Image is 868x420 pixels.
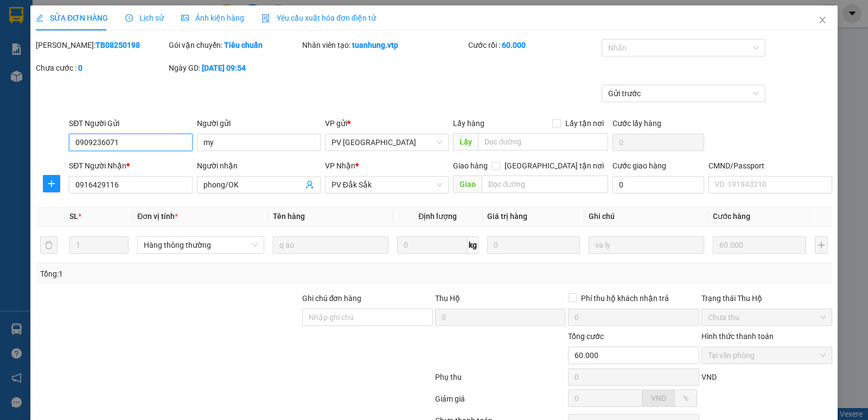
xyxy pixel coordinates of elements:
[43,175,60,192] button: plus
[568,332,604,341] span: Tổng cước
[815,236,828,254] button: plus
[434,371,567,390] div: Phụ thu
[352,41,398,49] b: tuanhung.vtp
[302,294,362,303] label: Ghi chú đơn hàng
[708,347,826,363] span: Tại văn phòng
[36,62,167,74] div: Chưa cước :
[331,177,442,193] span: PV Đắk Sắk
[434,393,567,412] div: Giảm giá
[478,133,609,151] input: Dọc đường
[589,236,704,254] input: Ghi Chú
[125,14,133,22] span: clock-circle
[305,180,314,189] span: user-add
[36,39,167,51] div: [PERSON_NAME]:
[487,212,527,221] span: Giá trị hàng
[468,236,478,254] span: kg
[453,133,478,151] span: Lấy
[708,309,826,325] span: Chưa thu
[612,176,704,193] input: Cước giao hàng
[482,175,609,193] input: Dọc đường
[612,119,661,128] label: Cước lấy hàng
[683,394,688,403] span: %
[701,332,774,341] label: Hình thức thanh toán
[608,85,759,102] span: Gửi trước
[325,117,449,129] div: VP gửi
[43,179,60,188] span: plus
[701,292,832,304] div: Trạng thái Thu Hộ
[453,175,482,193] span: Giao
[144,237,258,253] span: Hàng thông thường
[612,161,666,170] label: Cước giao hàng
[169,39,299,51] div: Gói vận chuyển:
[273,212,305,221] span: Tên hàng
[500,160,608,172] span: [GEOGRAPHIC_DATA] tận nơi
[584,206,709,227] th: Ghi chú
[181,14,244,22] span: Ảnh kiện hàng
[69,117,193,129] div: SĐT Người Gửi
[487,236,580,254] input: 0
[302,309,433,326] input: Ghi chú đơn hàng
[273,236,388,254] input: VD: Bàn, Ghế
[40,236,58,254] button: delete
[453,119,484,128] span: Lấy hàng
[435,294,460,303] span: Thu Hộ
[612,134,704,151] input: Cước lấy hàng
[137,212,178,221] span: Đơn vị tính
[197,117,321,129] div: Người gửi
[325,161,355,170] span: VP Nhận
[169,62,299,74] div: Ngày GD:
[69,212,78,221] span: SL
[36,14,43,22] span: edit
[502,41,526,49] b: 60.000
[468,39,599,51] div: Cước rồi :
[713,212,750,221] span: Cước hàng
[418,212,457,221] span: Định lượng
[709,160,832,172] div: CMND/Passport
[224,41,263,49] b: Tiêu chuẩn
[818,16,827,24] span: close
[202,64,246,72] b: [DATE] 09:54
[807,5,838,36] button: Close
[36,14,108,22] span: SỬA ĐƠN HÀNG
[561,117,608,129] span: Lấy tận nơi
[453,161,488,170] span: Giao hàng
[197,160,321,172] div: Người nhận
[95,41,140,49] b: TB08250198
[651,394,666,403] span: VND
[261,14,270,23] img: icon
[69,160,193,172] div: SĐT Người Nhận
[302,39,467,51] div: Nhân viên tạo:
[40,268,336,280] div: Tổng: 1
[78,64,82,72] b: 0
[181,14,189,22] span: picture
[701,373,717,381] span: VND
[125,14,164,22] span: Lịch sử
[261,14,376,22] span: Yêu cầu xuất hóa đơn điện tử
[713,236,806,254] input: 0
[331,134,442,151] span: PV Tân Bình
[577,292,673,304] span: Phí thu hộ khách nhận trả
